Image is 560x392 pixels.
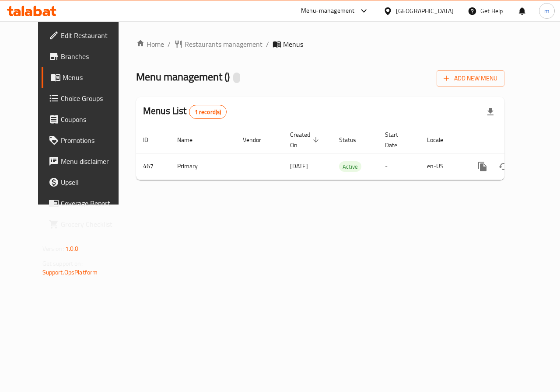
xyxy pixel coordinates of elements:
[378,153,420,180] td: -
[143,104,227,119] h2: Menus List
[61,177,125,187] span: Upsell
[42,172,132,193] a: Upsell
[339,135,367,145] span: Status
[42,130,132,151] a: Promotions
[339,162,361,172] span: Active
[61,156,125,167] span: Menu disclaimer
[42,151,132,172] a: Menu disclaimer
[266,39,269,49] li: /
[136,153,170,180] td: 467
[61,30,125,41] span: Edit Restaurant
[290,129,322,150] span: Created On
[189,108,227,116] span: 1 record(s)
[185,39,262,49] span: Restaurants management
[243,135,273,145] span: Vendor
[61,198,125,208] span: Coverage Report
[177,135,204,145] span: Name
[427,135,455,145] span: Locale
[396,6,454,16] div: [GEOGRAPHIC_DATA]
[61,51,125,62] span: Branches
[444,73,497,84] span: Add New Menu
[42,46,132,67] a: Branches
[301,6,355,16] div: Menu-management
[283,39,303,49] span: Menus
[170,153,236,180] td: Primary
[339,161,361,172] div: Active
[42,25,132,46] a: Edit Restaurant
[136,67,230,87] span: Menu management ( )
[472,156,493,177] button: more
[42,243,64,254] span: Version:
[385,129,409,150] span: Start Date
[42,258,83,269] span: Get support on:
[61,93,125,104] span: Choice Groups
[42,88,132,109] a: Choice Groups
[61,219,125,229] span: Grocery Checklist
[437,70,504,87] button: Add New Menu
[42,193,132,214] a: Coverage Report
[136,39,504,49] nav: breadcrumb
[42,214,132,235] a: Grocery Checklist
[61,114,125,125] span: Coupons
[63,72,125,83] span: Menus
[189,105,227,119] div: Total records count
[143,135,160,145] span: ID
[42,109,132,130] a: Coupons
[136,39,164,49] a: Home
[544,6,549,16] span: m
[168,39,171,49] li: /
[493,156,514,177] button: Change Status
[480,101,501,122] div: Export file
[42,67,132,88] a: Menus
[420,153,465,180] td: en-US
[42,267,98,278] a: Support.OpsPlatform
[174,39,262,49] a: Restaurants management
[61,135,125,146] span: Promotions
[290,160,308,172] span: [DATE]
[65,243,79,254] span: 1.0.0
